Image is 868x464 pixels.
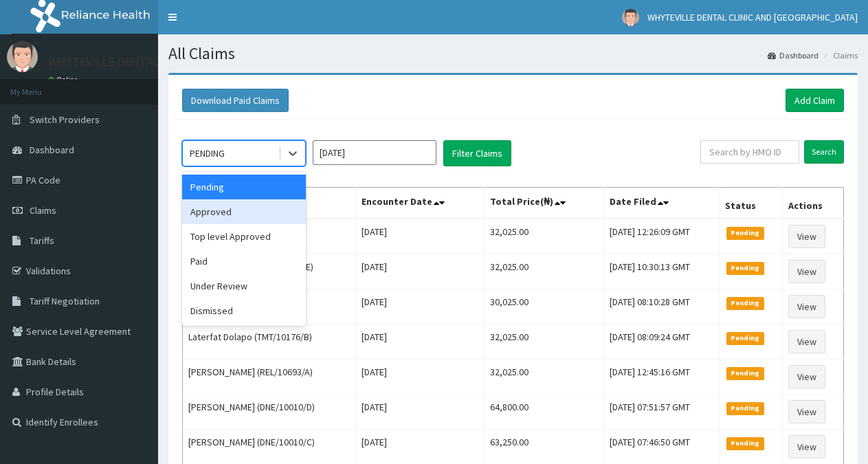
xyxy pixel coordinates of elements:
[182,249,306,274] div: Paid
[485,254,604,289] td: 32,025.00
[485,360,604,395] td: 32,025.00
[30,144,74,156] span: Dashboard
[30,295,100,307] span: Tariff Negotiation
[726,262,764,274] span: Pending
[788,400,825,423] a: View
[726,367,764,379] span: Pending
[726,332,764,344] span: Pending
[788,435,825,459] a: View
[700,140,799,164] input: Search by HMO ID
[182,274,306,298] div: Under Review
[355,324,485,360] td: [DATE]
[182,298,306,323] div: Dismissed
[485,219,604,254] td: 32,025.00
[355,289,485,324] td: [DATE]
[788,295,825,318] a: View
[485,188,604,219] th: Total Price(₦)
[720,188,783,219] th: Status
[355,188,485,219] th: Encounter Date
[604,324,720,360] td: [DATE] 08:09:24 GMT
[183,360,356,395] td: [PERSON_NAME] (REL/10693/A)
[604,289,720,324] td: [DATE] 08:10:28 GMT
[485,289,604,324] td: 30,025.00
[182,175,306,199] div: Pending
[7,41,38,72] img: User Image
[768,49,819,61] a: Dashboard
[647,11,858,23] span: WHYTEVILLE DENTAL CLINIC AND [GEOGRAPHIC_DATA]
[604,254,720,289] td: [DATE] 10:30:13 GMT
[622,9,639,26] img: User Image
[604,395,720,430] td: [DATE] 07:51:57 GMT
[788,330,825,353] a: View
[30,234,54,247] span: Tariffs
[183,324,356,360] td: Laterfat Dolapo (TMT/10176/B)
[182,224,306,249] div: Top level Approved
[355,360,485,395] td: [DATE]
[183,395,356,430] td: [PERSON_NAME] (DNE/10010/D)
[485,324,604,360] td: 32,025.00
[726,297,764,309] span: Pending
[788,365,825,388] a: View
[168,45,858,63] h1: All Claims
[604,219,720,254] td: [DATE] 12:26:09 GMT
[604,188,720,219] th: Date Filed
[30,113,100,126] span: Switch Providers
[48,75,81,85] a: Online
[48,56,339,68] p: WHYTEVILLE DENTAL CLINIC AND [GEOGRAPHIC_DATA]
[190,146,225,160] div: PENDING
[604,360,720,395] td: [DATE] 12:45:16 GMT
[485,395,604,430] td: 64,800.00
[355,395,485,430] td: [DATE]
[182,89,289,112] button: Download Paid Claims
[820,49,858,61] li: Claims
[313,140,436,165] input: Select Month and Year
[443,140,511,166] button: Filter Claims
[726,437,764,450] span: Pending
[804,140,844,164] input: Search
[30,204,56,217] span: Claims
[788,260,825,283] a: View
[726,227,764,239] span: Pending
[783,188,844,219] th: Actions
[786,89,844,112] a: Add Claim
[182,199,306,224] div: Approved
[355,219,485,254] td: [DATE]
[726,402,764,415] span: Pending
[355,254,485,289] td: [DATE]
[788,225,825,248] a: View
